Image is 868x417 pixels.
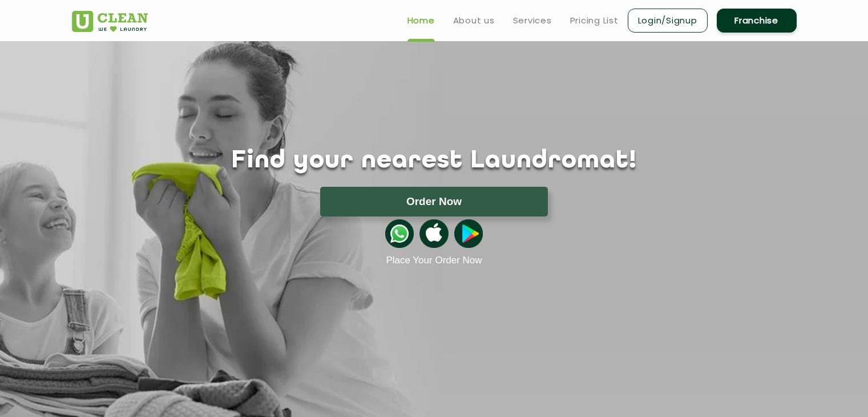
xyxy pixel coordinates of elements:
img: playstoreicon.png [454,219,483,248]
h1: Find your nearest Laundromat! [63,147,805,175]
a: Franchise [717,9,797,33]
a: Place Your Order Now [386,255,482,266]
a: About us [453,14,495,27]
button: Order Now [320,187,548,216]
a: Home [407,14,435,27]
img: apple-icon.png [419,219,448,248]
img: whatsappicon.png [385,219,414,248]
a: Services [513,14,552,27]
a: Pricing List [570,14,619,27]
a: Login/Signup [628,9,708,33]
img: UClean Laundry and Dry Cleaning [72,11,148,32]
